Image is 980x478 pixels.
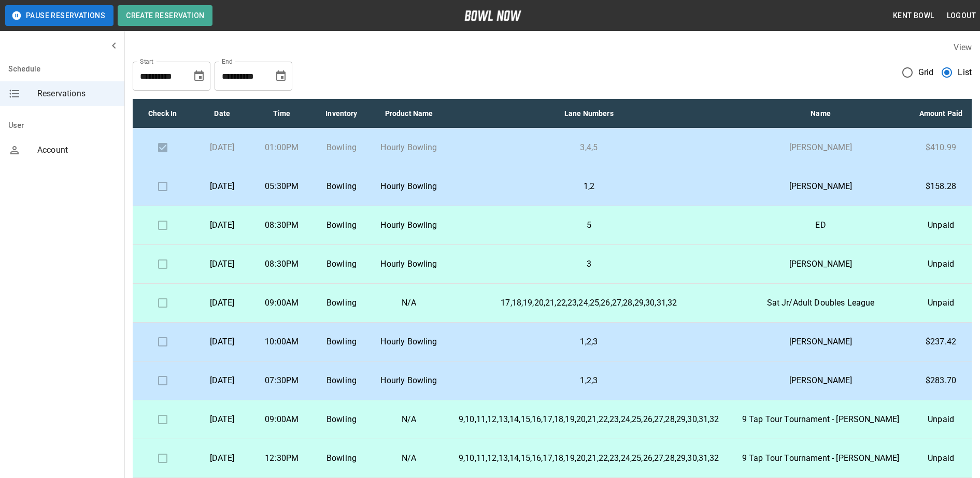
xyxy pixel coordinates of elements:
[260,141,303,154] p: 01:00PM
[201,180,244,193] p: [DATE]
[958,66,972,79] span: List
[320,141,363,154] p: Bowling
[740,336,902,348] p: [PERSON_NAME]
[5,5,113,26] button: Pause Reservations
[201,141,244,154] p: [DATE]
[201,219,244,231] p: [DATE]
[201,258,244,270] p: [DATE]
[260,180,303,193] p: 05:30PM
[918,374,963,387] p: $283.70
[455,452,723,465] p: 9,10,11,12,13,14,15,16,17,18,19,20,21,22,23,24,25,26,27,28,29,30,31,32
[889,6,939,25] button: Kent Bowl
[918,413,963,426] p: Unpaid
[260,219,303,231] p: 08:30PM
[740,219,902,231] p: ED
[320,336,363,348] p: Bowling
[201,374,244,387] p: [DATE]
[320,413,363,426] p: Bowling
[943,6,980,25] button: Logout
[740,258,902,270] p: [PERSON_NAME]
[918,219,963,231] p: Unpaid
[201,336,244,348] p: [DATE]
[320,180,363,193] p: Bowling
[455,219,723,231] p: 5
[910,99,972,128] th: Amount Paid
[380,219,438,231] p: Hourly Bowling
[918,180,963,193] p: $158.28
[954,42,972,52] label: View
[372,99,447,128] th: Product Name
[260,452,303,465] p: 12:30PM
[455,141,723,154] p: 3,4,5
[731,99,910,128] th: Name
[320,297,363,309] p: Bowling
[260,336,303,348] p: 10:00AM
[133,99,192,128] th: Check In
[201,297,244,309] p: [DATE]
[918,66,934,79] span: Grid
[380,297,438,309] p: N/A
[201,452,244,465] p: [DATE]
[380,258,438,270] p: Hourly Bowling
[320,374,363,387] p: Bowling
[455,258,723,270] p: 3
[740,297,902,309] p: Sat Jr/Adult Doubles League
[918,141,963,154] p: $410.99
[918,452,963,465] p: Unpaid
[192,99,252,128] th: Date
[455,374,723,387] p: 1,2,3
[37,88,116,100] span: Reservations
[320,219,363,231] p: Bowling
[740,413,902,426] p: 9 Tap Tour Tournament - [PERSON_NAME]
[740,141,902,154] p: [PERSON_NAME]
[311,99,371,128] th: Inventory
[380,452,438,465] p: N/A
[455,413,723,426] p: 9,10,11,12,13,14,15,16,17,18,19,20,21,22,23,24,25,26,27,28,29,30,31,32
[380,413,438,426] p: N/A
[455,180,723,193] p: 1,2
[260,258,303,270] p: 08:30PM
[260,413,303,426] p: 09:00AM
[37,144,116,156] span: Account
[320,258,363,270] p: Bowling
[118,5,212,26] button: Create Reservation
[320,452,363,465] p: Bowling
[271,66,291,86] button: Choose date, selected date is Sep 22, 2025
[380,141,438,154] p: Hourly Bowling
[260,374,303,387] p: 07:30PM
[380,374,438,387] p: Hourly Bowling
[252,99,311,128] th: Time
[740,452,902,465] p: 9 Tap Tour Tournament - [PERSON_NAME]
[380,336,438,348] p: Hourly Bowling
[740,180,902,193] p: [PERSON_NAME]
[380,180,438,193] p: Hourly Bowling
[918,297,963,309] p: Unpaid
[455,297,723,309] p: 17,18,19,20,21,22,23,24,25,26,27,28,29,30,31,32
[740,374,902,387] p: [PERSON_NAME]
[201,413,244,426] p: [DATE]
[447,99,732,128] th: Lane Numbers
[455,336,723,348] p: 1,2,3
[464,10,521,21] img: logo
[189,66,209,86] button: Choose date, selected date is Aug 22, 2025
[918,336,963,348] p: $237.42
[918,258,963,270] p: Unpaid
[260,297,303,309] p: 09:00AM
